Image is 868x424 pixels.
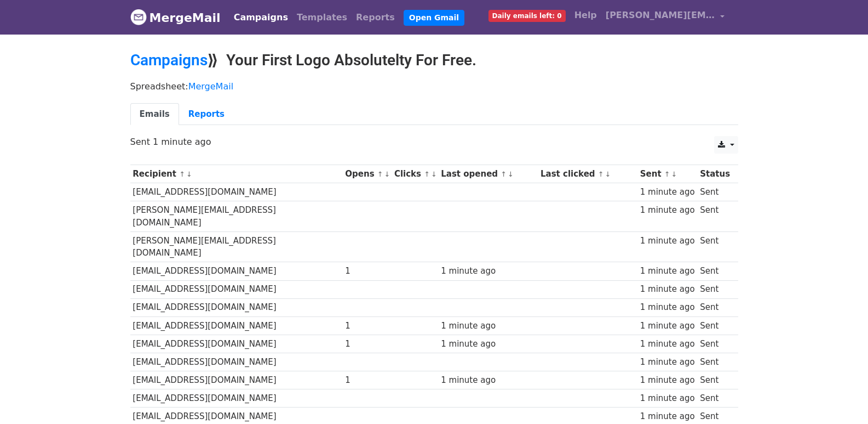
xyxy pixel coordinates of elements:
[697,389,732,408] td: Sent
[345,374,389,387] div: 1
[697,201,732,232] td: Sent
[697,316,732,335] td: Sent
[640,356,695,369] div: 1 minute ago
[438,165,538,183] th: Last opened
[345,320,389,332] div: 1
[640,320,695,332] div: 1 minute ago
[697,262,732,280] td: Sent
[384,170,390,178] a: ↓
[130,9,147,25] img: MergeMail logo
[697,183,732,201] td: Sent
[601,4,729,30] a: [PERSON_NAME][EMAIL_ADDRESS][DOMAIN_NAME]
[130,51,208,69] a: Campaigns
[441,374,535,387] div: 1 minute ago
[441,320,535,332] div: 1 minute ago
[345,265,389,278] div: 1
[508,170,514,178] a: ↓
[640,301,695,314] div: 1 minute ago
[377,170,383,178] a: ↑
[598,170,604,178] a: ↑
[188,81,233,92] a: MergeMail
[130,353,343,371] td: [EMAIL_ADDRESS][DOMAIN_NAME]
[179,170,185,178] a: ↑
[697,353,732,371] td: Sent
[179,103,234,126] a: Reports
[441,265,535,278] div: 1 minute ago
[640,374,695,387] div: 1 minute ago
[130,262,343,280] td: [EMAIL_ADDRESS][DOMAIN_NAME]
[640,410,695,423] div: 1 minute ago
[570,4,601,26] a: Help
[431,170,437,178] a: ↓
[404,10,464,26] a: Open Gmail
[130,298,343,316] td: [EMAIL_ADDRESS][DOMAIN_NAME]
[697,280,732,298] td: Sent
[130,136,738,148] p: Sent 1 minute ago
[637,165,697,183] th: Sent
[343,165,392,183] th: Opens
[441,338,535,350] div: 1 minute ago
[484,4,570,26] a: Daily emails left: 0
[292,7,352,29] a: Templates
[130,165,343,183] th: Recipient
[671,170,677,178] a: ↓
[640,338,695,350] div: 1 minute ago
[640,204,695,217] div: 1 minute ago
[664,170,670,178] a: ↑
[345,338,389,350] div: 1
[130,371,343,389] td: [EMAIL_ADDRESS][DOMAIN_NAME]
[130,280,343,298] td: [EMAIL_ADDRESS][DOMAIN_NAME]
[697,165,732,183] th: Status
[392,165,438,183] th: Clicks
[130,201,343,232] td: [PERSON_NAME][EMAIL_ADDRESS][DOMAIN_NAME]
[488,10,566,22] span: Daily emails left: 0
[130,6,221,29] a: MergeMail
[130,103,179,126] a: Emails
[640,392,695,405] div: 1 minute ago
[538,165,637,183] th: Last clicked
[352,7,399,29] a: Reports
[130,81,738,92] p: Spreadsheet:
[697,371,732,389] td: Sent
[605,170,611,178] a: ↓
[697,231,732,262] td: Sent
[130,231,343,262] td: [PERSON_NAME][EMAIL_ADDRESS][DOMAIN_NAME]
[186,170,192,178] a: ↓
[501,170,507,178] a: ↑
[640,265,695,278] div: 1 minute ago
[640,186,695,199] div: 1 minute ago
[130,183,343,201] td: [EMAIL_ADDRESS][DOMAIN_NAME]
[640,235,695,247] div: 1 minute ago
[424,170,430,178] a: ↑
[229,7,292,29] a: Campaigns
[697,335,732,353] td: Sent
[606,9,715,22] span: [PERSON_NAME][EMAIL_ADDRESS][DOMAIN_NAME]
[697,298,732,316] td: Sent
[130,335,343,353] td: [EMAIL_ADDRESS][DOMAIN_NAME]
[640,283,695,296] div: 1 minute ago
[130,316,343,335] td: [EMAIL_ADDRESS][DOMAIN_NAME]
[130,389,343,408] td: [EMAIL_ADDRESS][DOMAIN_NAME]
[130,51,738,70] h2: ⟫ Your First Logo Absolutelty For Free.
